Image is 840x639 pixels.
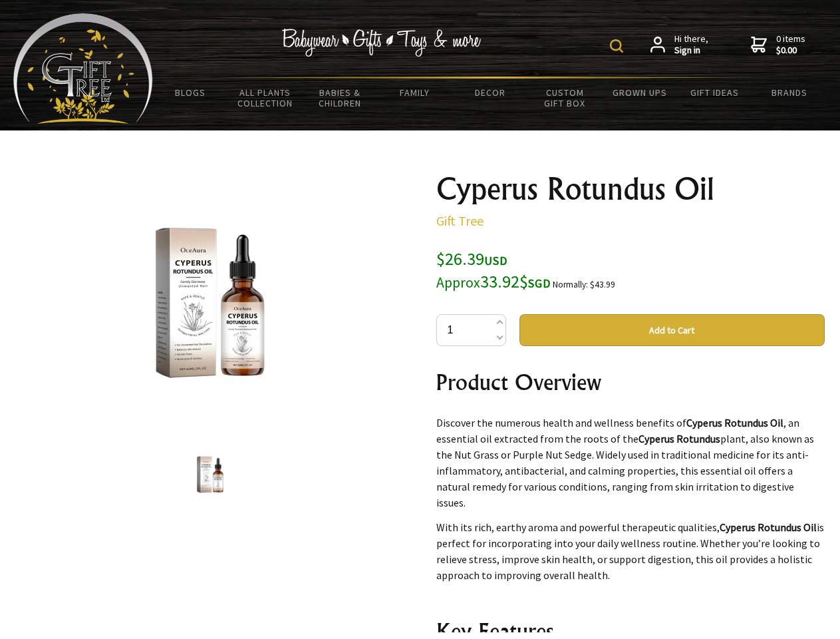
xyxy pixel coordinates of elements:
[378,79,453,106] a: Family
[282,29,482,57] img: Babywear - Gifts - Toys & more
[720,521,817,534] strong: Cyperus Rotundus Oil
[553,279,615,290] small: Normally: $43.99
[153,79,228,106] a: BLOGS
[436,415,825,511] p: Discover the numerous health and wellness benefits of , an essential oil extracted from the roots...
[436,274,480,292] small: Approx
[686,416,783,429] strong: Cyperus Rotundus Oil
[752,79,827,106] a: Brands
[228,79,303,117] a: All Plants Collection
[13,13,153,124] img: Babyware - Gifts - Toys and more...
[436,248,551,292] span: $26.39 33.92$
[436,173,825,205] h1: Cyperus Rotundus Oil
[452,79,527,106] a: Decor
[638,432,720,445] strong: Cyperus Rotundus
[674,33,708,57] span: Hi there,
[776,33,805,57] span: 0 items
[527,79,603,117] a: Custom Gift Box
[519,314,825,346] button: Add to Cart
[610,39,623,53] img: product search
[484,253,507,268] span: USD
[677,79,752,106] a: Gift Ideas
[674,45,708,57] strong: Sign in
[106,199,314,407] img: Cyperus Rotundus Oil
[436,366,825,398] h2: Product Overview
[303,79,378,117] a: Babies & Children
[602,79,677,106] a: Grown Ups
[751,33,805,57] a: 0 items$0.00
[528,276,551,291] span: SGD
[436,212,484,229] a: Gift Tree
[650,33,708,57] a: Hi there,Sign in
[776,45,805,57] strong: $0.00
[185,449,235,500] img: Cyperus Rotundus Oil
[436,519,825,583] p: With its rich, earthy aroma and powerful therapeutic qualities, is perfect for incorporating into...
